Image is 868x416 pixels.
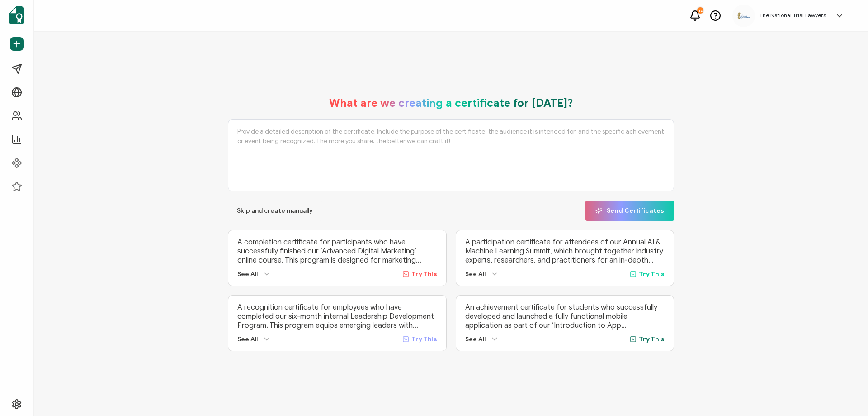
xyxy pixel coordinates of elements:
[737,12,750,19] img: c0d836e8-25dd-4937-a2f7-6f458944c7b7.png
[639,270,665,278] span: Try This
[237,303,437,330] p: A recognition certificate for employees who have completed our six-month internal Leadership Deve...
[411,270,437,278] span: Try This
[237,270,258,278] span: See All
[237,208,313,214] span: Skip and create manually
[465,335,486,343] span: See All
[237,335,258,343] span: See All
[228,201,322,221] button: Skip and create manually
[465,303,665,330] p: An achievement certificate for students who successfully developed and launched a fully functiona...
[9,6,24,24] img: sertifier-logomark-colored.svg
[465,238,665,265] p: A participation certificate for attendees of our Annual AI & Machine Learning Summit, which broug...
[585,201,674,221] button: Send Certificates
[237,238,437,265] p: A completion certificate for participants who have successfully finished our ‘Advanced Digital Ma...
[759,12,826,19] h5: The National Trial Lawyers
[697,7,703,14] div: 12
[411,335,437,343] span: Try This
[595,207,664,214] span: Send Certificates
[329,96,573,110] h1: What are we creating a certificate for [DATE]?
[465,270,486,278] span: See All
[639,335,665,343] span: Try This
